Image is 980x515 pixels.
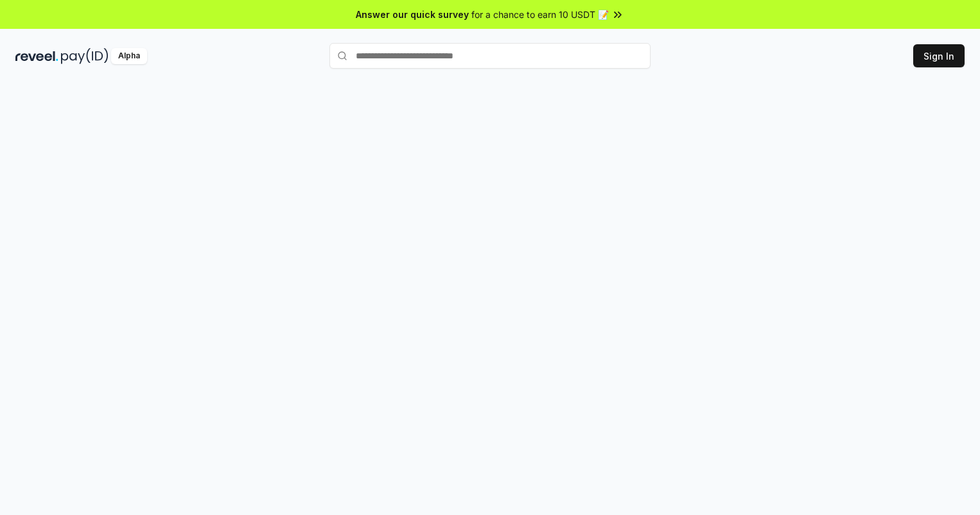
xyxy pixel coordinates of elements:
span: Answer our quick survey [356,8,469,21]
div: Alpha [111,48,147,64]
img: pay_id [61,48,109,64]
button: Sign In [913,44,965,67]
span: for a chance to earn 10 USDT 📝 [471,8,609,21]
img: reveel_dark [15,48,58,64]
